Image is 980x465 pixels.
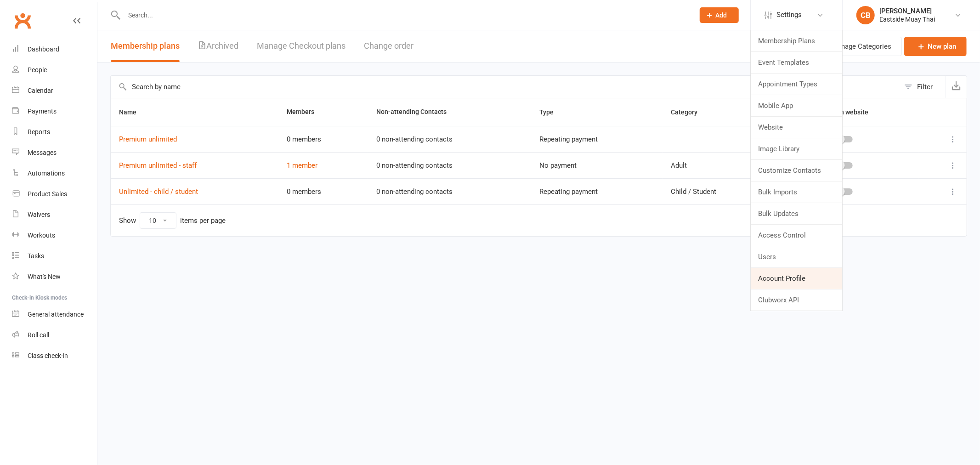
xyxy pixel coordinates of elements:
a: Clubworx API [751,289,842,311]
div: Payments [28,108,57,115]
a: Bulk Imports [751,181,842,203]
td: Repeating payment [531,178,663,204]
td: 0 non-attending contacts [368,126,531,152]
div: Workouts [28,232,55,239]
td: 0 non-attending contacts [368,178,531,204]
th: Members [278,98,368,126]
div: Roll call [28,331,49,339]
span: Show on website [820,108,868,116]
div: CB [856,6,875,24]
button: Add [700,7,739,23]
div: Reports [28,128,50,136]
button: Change order [364,30,414,62]
button: Name [119,107,147,118]
a: General attendance kiosk mode [12,304,97,325]
div: Eastside Muay Thai [879,15,935,23]
button: Filter [900,76,945,98]
a: Messages [12,142,97,163]
a: Users [751,246,842,267]
td: Child / Student [663,178,771,204]
a: Archived [198,30,238,62]
a: Waivers [12,204,97,225]
a: Roll call [12,325,97,346]
span: Name [119,108,147,116]
td: 0 non-attending contacts [368,152,531,178]
a: Image Library [751,138,842,159]
div: Product Sales [28,190,67,198]
a: Account Profile [751,268,842,289]
span: Category [671,108,708,116]
td: 0 members [278,126,368,152]
div: Calendar [28,87,53,94]
td: Adult [663,152,771,178]
div: Show [119,212,226,229]
input: Search... [121,9,688,22]
a: Customize Contacts [751,160,842,181]
div: items per page [180,217,226,225]
div: Dashboard [28,45,59,53]
a: New plan [904,37,967,56]
a: Manage Checkout plans [257,30,346,62]
a: Access Control [751,225,842,246]
a: Automations [12,163,97,184]
div: Waivers [28,211,50,218]
a: Mobile App [751,95,842,116]
div: Class check-in [28,352,68,359]
a: Premium unlimited [119,135,177,143]
div: Automations [28,170,65,177]
div: [PERSON_NAME] [879,7,935,15]
a: Bulk Updates [751,203,842,224]
div: People [28,66,47,74]
th: Non-attending Contacts [368,98,531,126]
td: No payment [531,152,663,178]
div: Tasks [28,252,44,260]
a: People [12,60,97,80]
div: Filter [917,81,933,92]
a: Payments [12,101,97,122]
a: Reports [12,122,97,142]
button: Type [539,107,564,118]
a: Event Templates [751,52,842,73]
span: Type [539,108,564,116]
div: General attendance [28,311,84,318]
a: Unlimited - child / student [119,187,198,196]
a: What's New [12,267,97,287]
a: Calendar [12,80,97,101]
a: 1 member [287,161,317,170]
a: Appointment Types [751,74,842,95]
a: Premium unlimited - staff [119,161,197,170]
div: Messages [28,149,57,156]
button: Category [671,107,708,118]
a: Membership Plans [751,30,842,51]
input: Search by name [111,76,900,98]
button: Show on website [811,107,878,118]
a: Dashboard [12,39,97,60]
a: Workouts [12,225,97,246]
span: Add [716,11,727,19]
div: What's New [28,273,61,280]
button: Manage Categories [821,37,902,56]
a: Website [751,117,842,138]
a: Class kiosk mode [12,346,97,366]
button: Membership plans [111,30,180,62]
td: Repeating payment [531,126,663,152]
td: 0 members [278,178,368,204]
a: Product Sales [12,184,97,204]
span: Settings [776,5,802,25]
a: Tasks [12,246,97,267]
a: Clubworx [11,9,34,32]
